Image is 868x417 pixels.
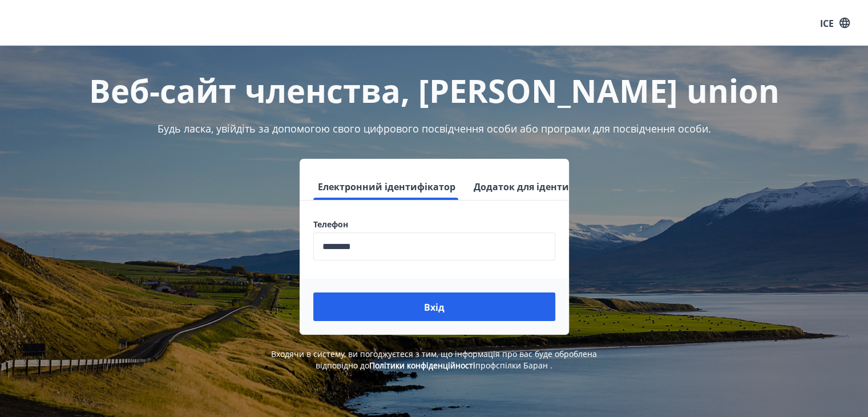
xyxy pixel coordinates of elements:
font: профспілки Баран . [475,360,552,371]
font: Додаток для ідентифікації [474,181,603,193]
font: Вхід [424,301,445,314]
font: ICE [820,17,834,29]
font: Електронний ідентифікатор [318,181,455,193]
font: Телефон [313,219,348,230]
button: ICE [815,12,854,34]
button: Вхід [313,292,555,321]
a: Політики конфіденційності [369,360,475,371]
font: Будь ласка, увійдіть за допомогою свого цифрового посвідчення особи або програми для посвідчення ... [158,122,711,135]
font: Входячи в систему, ви погоджуєтеся з тим, що інформація про вас буде оброблена відповідно до [271,348,597,371]
font: Веб-сайт членства, [PERSON_NAME] union [89,69,780,112]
